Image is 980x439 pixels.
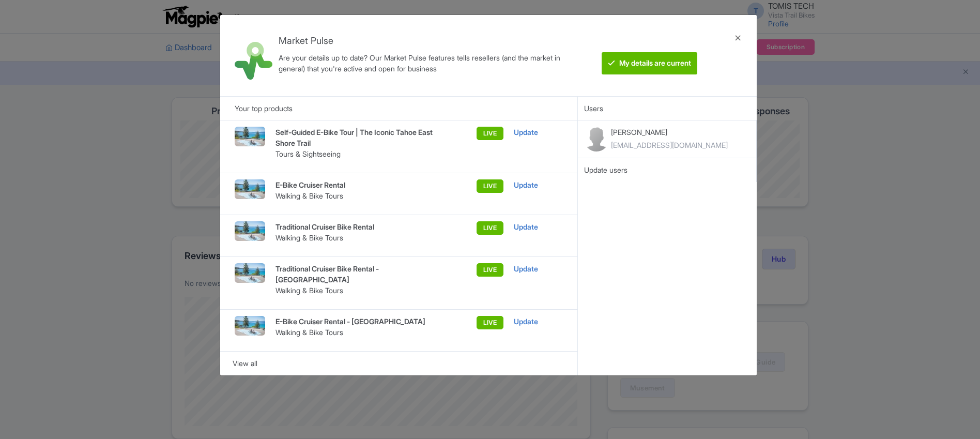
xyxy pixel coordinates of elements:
[275,190,444,201] p: Walking & Bike Tours
[235,316,265,336] img: vista_trail_bikes_45_kv35dc.jpg
[279,52,573,74] div: Are your details up to date? Our Market Pulse features tells resellers (and the market in general...
[275,148,444,159] p: Tours & Sightseeing
[578,96,757,120] div: Users
[602,52,697,74] btn: My details are current
[275,232,444,243] p: Walking & Bike Tours
[275,327,444,338] p: Walking & Bike Tours
[611,127,728,138] p: [PERSON_NAME]
[275,263,444,285] p: Traditional Cruiser Bike Rental - [GEOGRAPHIC_DATA]
[514,179,563,191] div: Update
[584,164,750,176] div: Update users
[584,127,609,152] img: contact-b11cc6e953956a0c50a2f97983291f06.png
[275,221,444,232] p: Traditional Cruiser Bike Rental
[275,285,444,296] p: Walking & Bike Tours
[235,42,272,80] img: market_pulse-1-0a5220b3d29e4a0de46fb7534bebe030.svg
[235,221,265,241] img: vista_trail_bikes_45_kv35dc.jpg
[235,127,265,146] img: vista_trail_bikes_45_kv35dc.jpg
[235,263,265,283] img: vista_trail_bikes_45_kv35dc.jpg
[275,127,444,148] p: Self-Guided E-Bike Tour | The Iconic Tahoe East Shore Trail
[514,263,563,275] div: Update
[275,179,444,190] p: E-Bike Cruiser Rental
[611,140,728,150] div: [EMAIL_ADDRESS][DOMAIN_NAME]
[233,358,565,369] div: View all
[514,316,563,327] div: Update
[235,179,265,199] img: vista_trail_bikes_45_kv35dc.jpg
[279,36,573,46] h4: Market Pulse
[514,127,563,138] div: Update
[514,221,563,233] div: Update
[275,316,444,327] p: E-Bike Cruiser Rental - [GEOGRAPHIC_DATA]
[220,96,577,120] div: Your top products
